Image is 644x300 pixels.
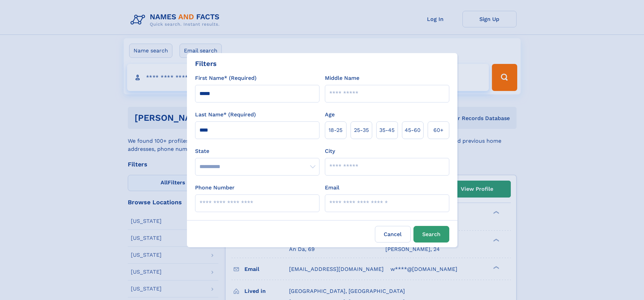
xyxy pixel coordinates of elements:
[325,147,335,155] label: City
[375,226,411,243] label: Cancel
[325,111,335,119] label: Age
[195,147,319,155] label: State
[354,126,369,134] span: 25‑35
[325,74,359,82] label: Middle Name
[329,126,342,134] span: 18‑25
[379,126,395,134] span: 35‑45
[195,59,217,69] div: Filters
[195,184,235,192] label: Phone Number
[413,226,449,243] button: Search
[405,126,421,134] span: 45‑60
[195,111,256,119] label: Last Name* (Required)
[325,184,339,192] label: Email
[433,126,444,134] span: 60+
[195,74,257,82] label: First Name* (Required)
